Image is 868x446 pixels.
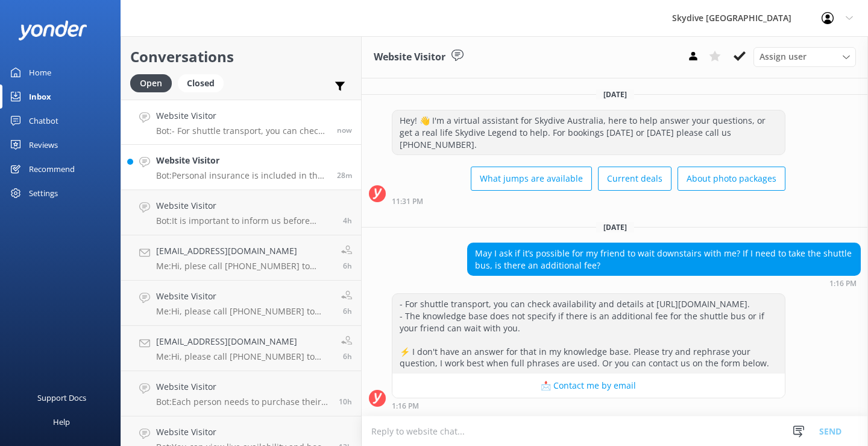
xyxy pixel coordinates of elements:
div: Aug 30 2025 11:31pm (UTC +10:00) Australia/Brisbane [392,197,785,205]
p: Me: Hi, please call [PHONE_NUMBER] to discuss refund with reservation staff. Blue Skies [156,351,332,362]
a: Website VisitorBot:- For shuttle transport, you can check availability and details at [URL][DOMAI... [121,100,361,145]
a: Website VisitorMe:Hi, please call [PHONE_NUMBER] to discuss later time slots in [GEOGRAPHIC_DATA]... [121,281,361,326]
span: Assign user [759,50,807,63]
a: Open [130,76,178,89]
h4: Website Visitor [156,154,328,167]
h4: Website Visitor [156,425,330,439]
strong: 1:16 PM [829,280,857,287]
strong: 1:16 PM [392,403,419,410]
strong: 11:31 PM [392,198,423,205]
button: About photo packages [678,167,785,191]
span: Sep 02 2025 01:16pm (UTC +10:00) Australia/Brisbane [337,125,352,135]
div: May I ask if it’s possible for my friend to wait downstairs with me? If I need to take the shuttl... [468,243,860,275]
a: Website VisitorBot:Each person needs to purchase their own "photo and video" package. The package... [121,371,361,416]
button: 📩 Contact me by email [392,374,785,398]
a: Closed [178,76,230,89]
div: - For shuttle transport, you can check availability and details at [URL][DOMAIN_NAME]. - The know... [392,294,785,374]
span: Sep 02 2025 12:49pm (UTC +10:00) Australia/Brisbane [337,170,352,180]
button: What jumps are available [471,167,592,191]
p: Bot: - For shuttle transport, you can check availability and details at [URL][DOMAIN_NAME]. - The... [156,126,328,136]
h4: Website Visitor [156,109,328,123]
a: Website VisitorBot:Personal insurance is included in the jump price, covering you for up to $50,0... [121,145,361,190]
div: Support Docs [37,386,86,410]
h4: Website Visitor [156,199,334,212]
p: Bot: Each person needs to purchase their own "photo and video" package. The packages are priced p... [156,397,330,407]
span: Sep 02 2025 07:08am (UTC +10:00) Australia/Brisbane [343,351,352,362]
span: Sep 02 2025 07:11am (UTC +10:00) Australia/Brisbane [343,261,352,271]
a: [EMAIL_ADDRESS][DOMAIN_NAME]Me:Hi, please call [PHONE_NUMBER] to discuss refund with reservation ... [121,326,361,371]
div: Home [29,60,51,84]
div: Reviews [29,133,58,157]
a: Website VisitorBot:It is important to inform us before booking if there are any heart conditions,... [121,190,361,235]
span: [DATE] [596,222,634,232]
p: Me: Hi, please call [PHONE_NUMBER] to discuss later time slots in [GEOGRAPHIC_DATA], Blue Skies [156,306,332,317]
h4: [EMAIL_ADDRESS][DOMAIN_NAME] [156,335,332,348]
h3: Website Visitor [374,49,445,65]
a: [EMAIL_ADDRESS][DOMAIN_NAME]Me:Hi, plese call [PHONE_NUMBER] to redeem any gift vouchers, Blue Sk... [121,235,361,281]
div: Sep 02 2025 01:16pm (UTC +10:00) Australia/Brisbane [467,279,861,287]
div: Settings [29,181,58,205]
div: Assign User [753,47,856,66]
img: yonder-white-logo.png [18,21,87,40]
div: Hey! 👋 I'm a virtual assistant for Skydive Australia, here to help answer your questions, or get ... [392,110,785,155]
div: Inbox [29,84,51,109]
h4: Website Visitor [156,380,330,393]
div: Help [53,410,70,434]
p: Bot: Personal insurance is included in the jump price, covering you for up to $50,000 in medical ... [156,170,328,181]
div: Recommend [29,157,75,181]
span: [DATE] [596,89,634,100]
span: Sep 02 2025 07:10am (UTC +10:00) Australia/Brisbane [343,306,352,316]
div: Chatbot [29,109,58,133]
p: Bot: It is important to inform us before booking if there are any heart conditions, as this may m... [156,215,334,226]
h4: [EMAIL_ADDRESS][DOMAIN_NAME] [156,244,332,258]
span: Sep 02 2025 09:01am (UTC +10:00) Australia/Brisbane [343,215,352,226]
div: Closed [178,74,224,92]
p: Me: Hi, plese call [PHONE_NUMBER] to redeem any gift vouchers, Blue Skies [156,261,332,272]
h2: Conversations [130,45,352,68]
div: Open [130,74,172,92]
span: Sep 02 2025 03:16am (UTC +10:00) Australia/Brisbane [339,397,352,407]
div: Sep 02 2025 01:16pm (UTC +10:00) Australia/Brisbane [392,401,785,410]
h4: Website Visitor [156,290,332,303]
button: Current deals [598,167,671,191]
